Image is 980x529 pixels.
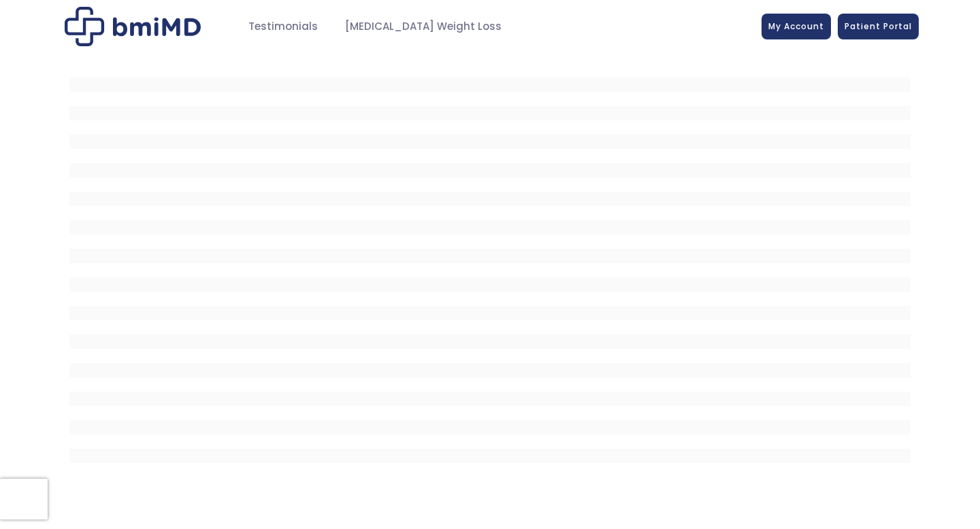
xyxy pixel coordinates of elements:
iframe: MDI Patient Messaging Portal [69,63,911,471]
img: Patient Messaging Portal [65,7,201,46]
a: [MEDICAL_DATA] Weight Loss [331,14,515,40]
span: [MEDICAL_DATA] Weight Loss [345,19,502,35]
span: Testimonials [248,19,318,35]
span: My Account [768,20,824,32]
a: Testimonials [235,14,331,40]
a: My Account [762,14,831,39]
span: Patient Portal [845,20,912,32]
a: Patient Portal [838,14,919,39]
